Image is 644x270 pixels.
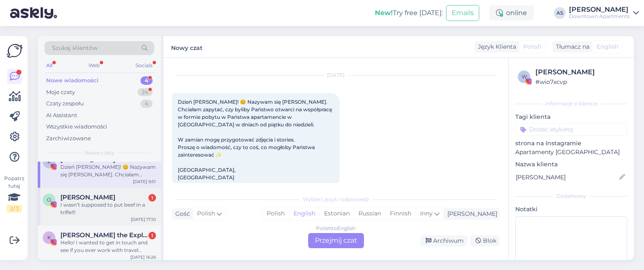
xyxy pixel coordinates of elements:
p: Tagi klienta [515,113,627,121]
p: strona na Instagramie [515,139,627,148]
div: Nowe wiadomości [46,76,99,85]
div: Downtown Apartments [569,13,630,20]
div: 4 [140,76,153,85]
input: Dodaj nazwę [516,173,618,182]
p: Apartamenty [GEOGRAPHIC_DATA] [515,148,627,157]
span: Polish [523,42,541,51]
div: Tłumacz na [553,42,589,51]
div: 2 / 3 [7,205,22,212]
div: Polish to English [316,225,356,232]
span: Dzień [PERSON_NAME]! 😊 Nazywam się [PERSON_NAME]. Chciałam zapytać, czy byliby Państwo otwarci na... [178,99,333,181]
div: Archiwum [421,235,467,246]
div: Dodatkowy [515,192,627,200]
div: Gość [172,210,190,218]
span: Krista the Explorer [60,231,148,239]
div: 1 [148,232,156,239]
div: [DATE] 16:26 [130,254,156,260]
div: Czaty zespołu [46,100,84,108]
div: 24 [138,88,153,97]
div: [DATE] 9:51 [133,178,156,185]
div: Wybierz język i odpowiedz [172,196,500,203]
div: 1 [148,194,156,202]
div: # wio7xcvp [535,77,625,87]
div: Zarchiwizowane [46,134,91,143]
span: K [47,159,51,165]
div: Russian [354,207,385,220]
span: w [522,73,527,80]
span: Szukaj klientów [52,44,98,52]
div: Język Klienta [475,42,516,51]
div: Socials [134,60,154,71]
span: Oliwia Misiaszek [60,194,115,201]
input: Dodać etykietę [515,123,627,136]
div: [DATE] [172,71,500,79]
div: Moje czaty [46,88,75,97]
div: Dzień [PERSON_NAME]! 😊 Nazywam się [PERSON_NAME]. Chciałam zapytać, czy byliby Państwo otwarci na... [60,163,156,178]
a: [PERSON_NAME]Downtown Apartments [569,6,639,20]
div: [PERSON_NAME] [535,67,625,77]
div: [PERSON_NAME] [444,210,497,218]
span: K [47,234,51,241]
div: All [44,60,54,71]
div: Hello! I wanted to get in touch and see if you ever work with travel bloggers? My girlfriend and ... [60,239,156,254]
div: I wasn’t supposed to put beef in a trifle!!! [60,201,156,216]
div: English [289,207,319,220]
div: Web [87,60,101,71]
div: Przejmij czat [308,233,364,248]
span: English [597,42,618,51]
div: Informacje o kliencie [515,100,627,107]
button: Emails [446,5,479,21]
div: [DATE] 17:10 [131,216,156,223]
p: Notatki [515,205,627,214]
p: Nazwa klienta [515,160,627,169]
div: Blok [470,235,500,246]
div: Polish [262,207,289,220]
div: Popatrz tutaj [7,175,22,212]
span: Inny [420,210,433,217]
div: Try free [DATE]: [375,8,443,18]
span: Polish [197,209,215,218]
span: O [47,197,51,203]
label: Nowy czat [171,41,203,52]
div: AI Assistant [46,111,77,120]
div: Estonian [319,207,354,220]
div: AS [554,7,566,19]
div: [PERSON_NAME] [569,6,630,13]
div: Finnish [385,207,415,220]
div: Wszystkie wiadomości [46,123,107,131]
span: Nowe czaty [85,149,114,157]
div: 4 [140,100,153,108]
b: New! [375,9,393,17]
img: Askly Logo [7,43,23,59]
div: online [489,5,534,21]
